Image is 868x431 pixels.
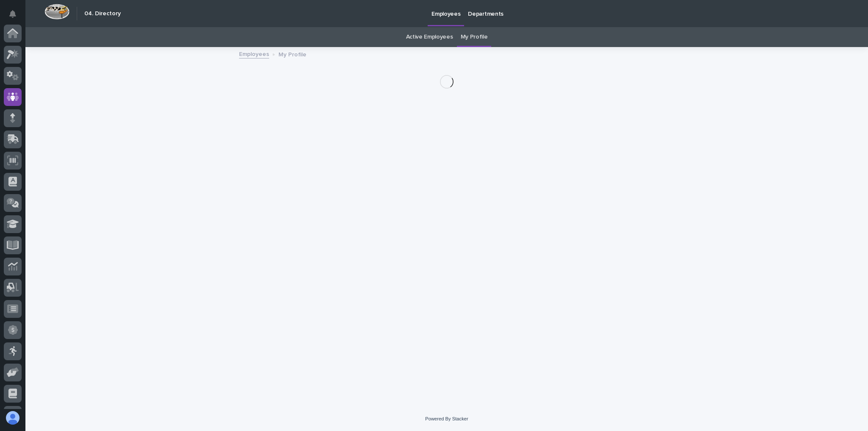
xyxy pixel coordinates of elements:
a: Employees [239,49,269,58]
h2: 04. Directory [84,10,121,17]
button: users-avatar [4,409,22,427]
a: Powered By Stacker [425,416,468,421]
a: Active Employees [406,27,453,47]
button: Notifications [4,5,22,23]
p: My Profile [278,49,306,58]
img: Workspace Logo [45,4,70,19]
a: My Profile [461,27,488,47]
div: Notifications [11,10,22,24]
